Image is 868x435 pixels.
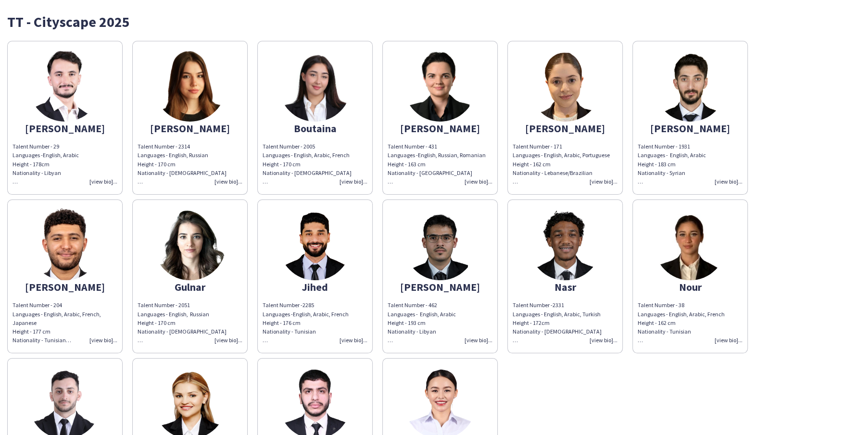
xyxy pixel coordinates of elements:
[7,14,861,29] div: TT - Cityscape 2025
[154,50,226,122] img: thumb-b083d176-5831-489b-b25d-683b51895855.png
[154,208,226,280] img: thumb-c1daa408-3f4e-4daf-973d-e9d8305fab80.png
[263,124,367,133] div: Boutaina
[13,301,101,344] span: Talent Number - 204 Languages - English, Arabic, French, Japanese Height - 177 cm Nationality - T...
[388,328,436,344] span: Nationality - Libyan
[513,143,610,185] span: Talent Number - 171 Languages - English, Arabic, Portuguese Height - 162 cm Nationality - Lebanes...
[404,208,476,280] img: thumb-2f978ac4-2f16-45c0-8638-0408f1e67c19.png
[138,301,190,309] span: Talent Number - 2051
[138,283,242,291] div: Gulnar
[138,328,226,335] span: Nationality - [DEMOGRAPHIC_DATA]
[13,169,61,176] span: Nationality - Libyan
[138,151,226,185] span: Languages - English, Russian Height - 170 cm Nationality - [DEMOGRAPHIC_DATA]
[654,208,726,280] img: thumb-66549d24eb896.jpeg
[138,143,190,150] span: Talent Number - 2314
[513,124,617,133] div: [PERSON_NAME]
[513,301,602,344] span: Talent Number -2331 Languages - English, Arabic, Turkish Height - 172cm Nationality - [DEMOGRAPHI...
[418,151,486,159] span: English, Russian, Romanian
[529,208,601,280] img: thumb-24027445-e4bb-4dde-9a2a-904929da0a6e.png
[654,50,726,122] img: thumb-cf1ef100-bd4c-4bfa-8225-f76fb2db5789.png
[388,283,492,291] div: [PERSON_NAME]
[138,319,176,326] span: Height - 170 cm
[638,301,725,344] span: Talent Number - 38 Languages - English, Arabic, French Height - 162 cm Nationality - Tunisian
[138,124,242,133] div: [PERSON_NAME]
[263,283,367,291] div: Jihed
[263,151,352,185] span: Languages - English, Arabic, French Height - 170 cm Nationality - [DEMOGRAPHIC_DATA]
[138,311,209,318] span: Languages - English, Russian
[29,50,101,122] img: thumb-6f468c74-4645-40a4-a044-d0cb2bae7fce.png
[388,124,492,133] div: [PERSON_NAME]
[13,124,117,133] div: [PERSON_NAME]
[13,143,59,159] span: Talent Number - 29 Languages -
[29,208,101,280] img: thumb-fc0ec41b-593b-4b91-99e2-c5bc9b7bb986.png
[279,50,351,122] img: thumb-e4113425-5afa-4119-9bfc-ab93567e8ec3.png
[279,208,351,280] img: thumb-82cd6232-34da-43cd-8e71-bad1ae3a7233.jpg
[13,283,117,291] div: [PERSON_NAME]
[638,283,742,291] div: Nour
[388,319,426,326] span: Height - 193 cm
[388,161,426,168] span: Height - 163 cm
[43,151,79,159] span: English, Arabic
[388,311,456,318] span: Languages - English, Arabic
[263,301,349,344] span: Talent Number -2285 Languages -English, Arabic, French Height - 176 cm Nationality - Tunisian
[513,283,617,291] div: Nasr
[404,50,476,122] img: thumb-2e773132-ef44-479f-9502-58c033076bc2.png
[388,169,492,186] div: Nationality - [GEOGRAPHIC_DATA]
[388,143,437,159] span: Talent Number - 431 Languages -
[263,142,367,151] div: Talent Number - 2005
[388,301,437,309] span: Talent Number - 462
[638,142,742,186] div: Talent Number - 1931 Languages - English, Arabic Height - 183 cm Nationality - Syrian
[529,50,601,122] img: thumb-99595767-d77e-4714-a9c3-349fba0315ce.png
[638,124,742,133] div: [PERSON_NAME]
[13,161,50,168] span: Height - 178cm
